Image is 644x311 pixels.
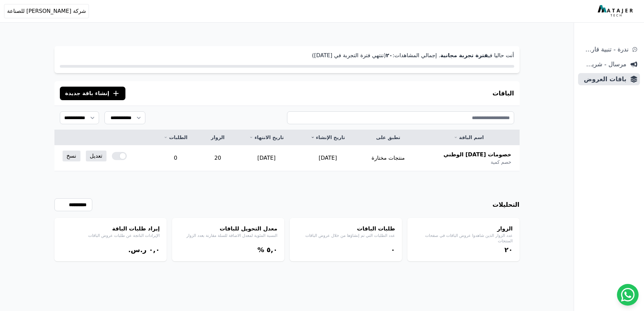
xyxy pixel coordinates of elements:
[426,134,511,141] a: اسم الباقة
[257,246,264,254] span: %
[414,245,513,254] div: ٢۰
[63,151,80,161] a: نسخ
[358,145,418,171] td: منتجات مختارة
[236,145,297,171] td: [DATE]
[151,145,200,171] td: 0
[61,233,160,238] p: الإيرادات الناتجة عن طلبات عروض الباقات
[266,246,277,254] bdi: ٥,۰
[491,159,511,165] span: خصم كمية
[244,134,289,141] a: تاريخ الانتهاء
[493,89,514,98] h3: الباقات
[305,134,350,141] a: تاريخ الإنشاء
[200,130,236,145] th: الزوار
[386,52,392,59] strong: ٢۰
[358,130,418,145] th: تطبق على
[200,145,236,171] td: 20
[296,225,395,233] h4: طلبات الباقات
[296,245,395,254] div: ۰
[60,87,126,100] button: إنشاء باقة جديدة
[414,225,513,233] h4: الزوار
[581,74,626,84] span: باقات العروض
[60,51,514,60] p: أنت حاليا في . إجمالي المشاهدات: (تنتهي فترة التجربة في [DATE])
[444,151,511,159] span: خصومات [DATE] الوطني
[65,89,110,97] span: إنشاء باقة جديدة
[414,233,513,244] p: عدد الزوار الذين شاهدوا عروض الباقات في صفحات المنتجات
[4,4,89,18] button: شركة [PERSON_NAME] للصناعة
[179,225,278,233] h4: معدل التحويل للباقات
[581,45,628,54] span: ندرة - تنبية قارب علي النفاذ
[297,145,358,171] td: [DATE]
[581,60,626,69] span: مرسال - شريط دعاية
[440,52,488,59] strong: فترة تجربة مجانية
[7,7,86,15] span: شركة [PERSON_NAME] للصناعة
[128,246,146,254] span: ر.س.
[86,151,106,161] a: تعديل
[493,200,520,209] h3: التحليلات
[61,225,160,233] h4: إيراد طلبات الباقة
[598,5,635,17] img: MatajerTech Logo
[160,134,192,141] a: الطلبات
[179,233,278,238] p: النسبة المئوية لمعدل الاضافة للسلة مقارنة بعدد الزوار
[149,246,160,254] bdi: ۰,۰
[296,233,395,238] p: عدد الطلبات التي تم إنشاؤها من خلال عروض الباقات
